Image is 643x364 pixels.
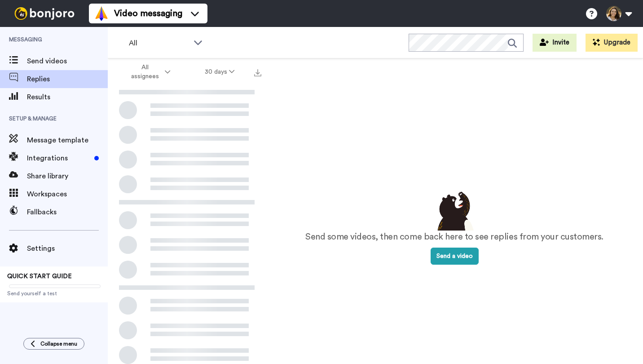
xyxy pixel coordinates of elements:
[27,135,108,146] span: Message template
[11,7,78,20] img: bj-logo-header-white.svg
[586,34,638,52] button: Upgrade
[27,74,108,84] span: Replies
[94,6,109,21] img: vm-color.svg
[431,248,479,265] button: Send a video
[110,59,188,84] button: All assignees
[127,63,163,81] span: All assignees
[533,34,577,52] button: Invite
[27,189,108,200] span: Workspaces
[23,338,84,350] button: Collapse menu
[254,69,261,76] img: export.svg
[431,253,479,259] a: Send a video
[27,56,108,67] span: Send videos
[40,340,77,347] span: Collapse menu
[7,273,72,280] span: QUICK START GUIDE
[432,189,477,231] img: results-emptystates.png
[27,153,91,164] span: Integrations
[251,65,264,79] button: Export all results that match these filters now.
[27,92,108,102] span: Results
[27,243,108,254] span: Settings
[188,64,252,80] button: 30 days
[114,7,182,20] span: Video messaging
[305,231,603,244] p: Send some videos, then come back here to see replies from your customers.
[7,290,101,297] span: Send yourself a test
[27,171,108,182] span: Share library
[129,38,189,49] span: All
[27,207,108,218] span: Fallbacks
